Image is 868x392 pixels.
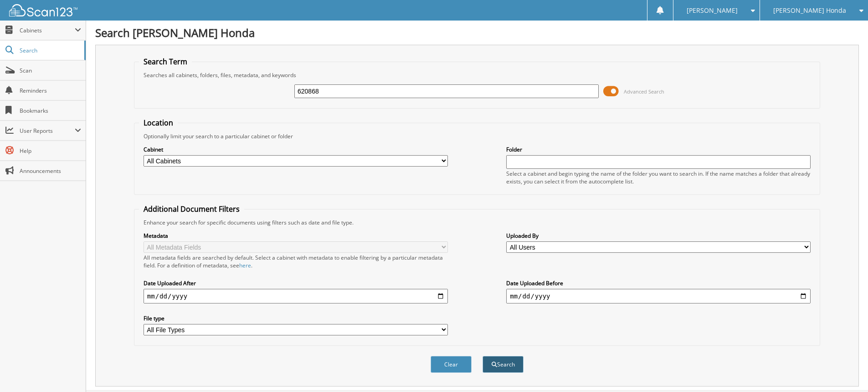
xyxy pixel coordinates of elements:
div: All metadata fields are searched by default. Select a cabinet with metadata to enable filtering b... [144,254,448,269]
legend: Additional Document Filters [139,204,244,214]
span: [PERSON_NAME] Honda [773,8,846,13]
span: User Reports [20,127,75,135]
label: Metadata [144,232,448,240]
div: Enhance your search for specific documents using filters such as date and file type. [139,219,815,226]
div: Select a cabinet and begin typing the name of the folder you want to search in. If the name match... [506,170,811,185]
label: Folder [506,146,811,153]
label: File type [144,314,448,322]
span: Advanced Search [624,88,664,95]
span: Reminders [20,87,81,94]
h1: Search [PERSON_NAME] Honda [95,25,859,40]
label: Date Uploaded Before [506,279,811,287]
span: Cabinets [20,26,75,34]
div: Searches all cabinets, folders, files, metadata, and keywords [139,71,815,79]
span: Help [20,147,81,155]
input: start [144,289,448,303]
iframe: Chat Widget [822,348,868,392]
label: Cabinet [144,146,448,153]
span: Announcements [20,167,81,175]
label: Date Uploaded After [144,279,448,287]
span: Bookmarks [20,107,81,115]
legend: Search Term [139,57,192,67]
button: Clear [431,356,472,373]
span: [PERSON_NAME] [687,8,738,13]
span: Scan [20,67,81,74]
span: Search [20,47,80,54]
a: here [239,261,251,269]
input: end [506,289,811,303]
legend: Location [139,118,178,128]
img: scan123-logo-white.svg [9,4,77,16]
button: Search [483,356,524,373]
div: Optionally limit your search to a particular cabinet or folder [139,132,815,140]
label: Uploaded By [506,232,811,240]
